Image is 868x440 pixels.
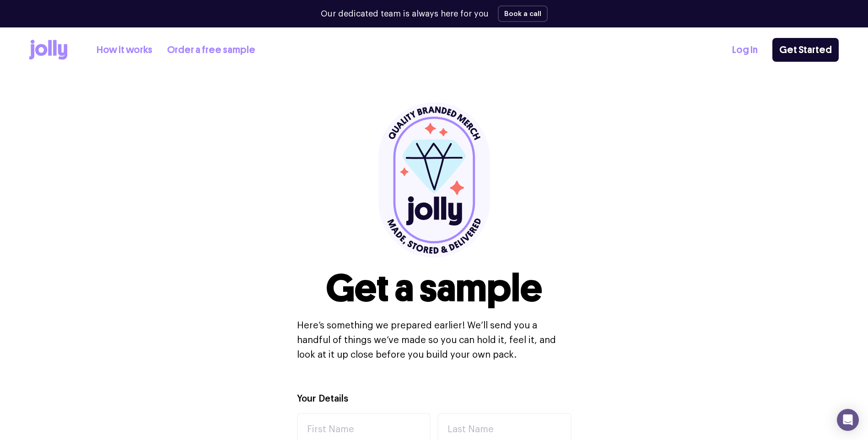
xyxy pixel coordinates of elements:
a: Order a free sample [167,43,255,58]
a: How it works [97,43,152,58]
a: Log In [732,43,758,58]
h1: Get a sample [326,269,542,307]
a: Get Started [772,38,839,62]
button: Book a call [498,5,548,22]
p: Our dedicated team is always here for you [321,8,489,20]
div: Open Intercom Messenger [837,409,859,431]
label: Your Details [297,392,348,406]
p: Here’s something we prepared earlier! We’ll send you a handful of things we’ve made so you can ho... [297,318,571,362]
